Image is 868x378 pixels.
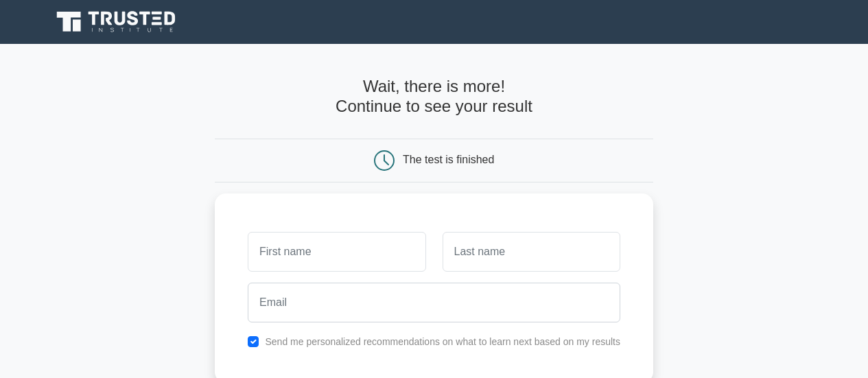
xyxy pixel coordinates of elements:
[443,232,620,272] input: Last name
[215,77,653,117] h4: Wait, there is more! Continue to see your result
[403,154,494,165] div: The test is finished
[248,232,425,272] input: First name
[248,283,620,322] input: Email
[265,336,620,347] label: Send me personalized recommendations on what to learn next based on my results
